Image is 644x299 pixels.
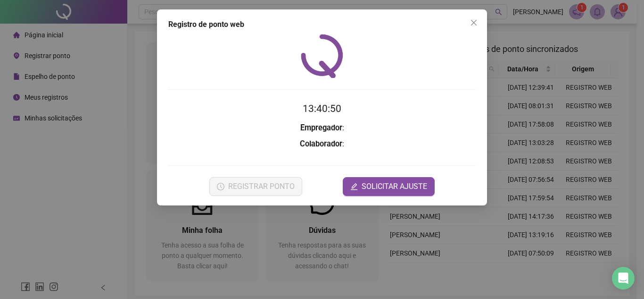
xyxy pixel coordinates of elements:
[343,177,435,196] button: editSOLICITAR AJUSTE
[362,181,427,192] span: SOLICITAR AJUSTE
[168,122,476,134] h3: :
[350,183,358,190] span: edit
[612,267,635,290] div: Open Intercom Messenger
[168,19,476,30] div: Registro de ponto web
[300,139,342,148] strong: Colaborador
[301,34,343,78] img: QRPoint
[470,19,478,26] span: close
[466,15,481,30] button: Close
[300,123,342,132] strong: Empregador
[209,177,302,196] button: REGISTRAR PONTO
[168,138,476,150] h3: :
[303,103,341,114] time: 13:40:50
